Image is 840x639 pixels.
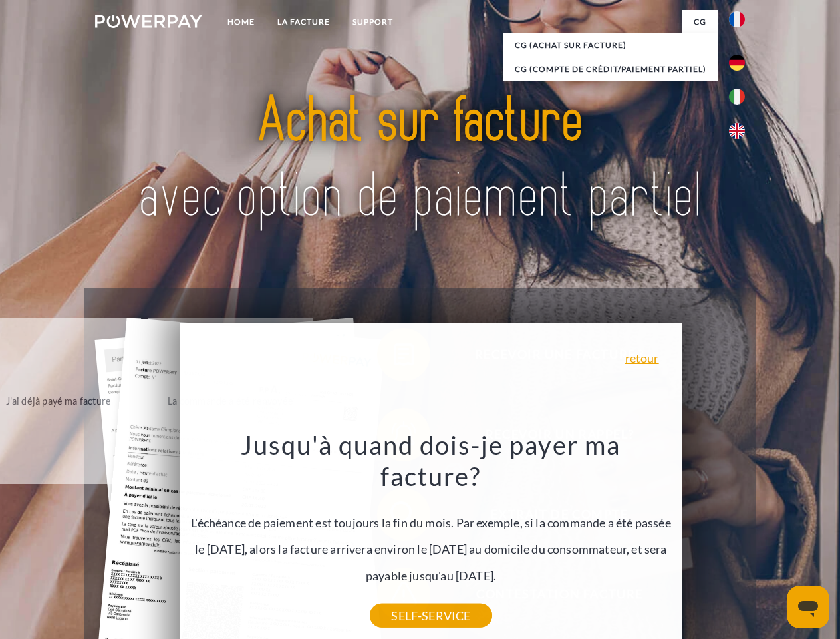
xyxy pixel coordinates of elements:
[503,57,718,81] a: CG (Compte de crédit/paiement partiel)
[188,429,674,493] h3: Jusqu'à quand dois-je payer ma facture?
[370,604,491,628] a: SELF-SERVICE
[729,11,745,27] img: fr
[156,391,305,409] div: La commande a été renvoyée
[729,89,745,105] img: it
[625,352,659,364] a: retour
[266,10,341,34] a: LA FACTURE
[729,123,745,139] img: en
[503,33,718,57] a: CG (achat sur facture)
[787,586,829,628] iframe: Bouton de lancement de la fenêtre de messagerie
[729,55,745,71] img: de
[188,429,674,616] div: L'échéance de paiement est toujours la fin du mois. Par exemple, si la commande a été passée le [...
[95,15,202,28] img: logo-powerpay-white.svg
[682,10,718,34] a: CG
[216,10,266,34] a: Home
[127,64,713,255] img: title-powerpay_fr.svg
[341,10,404,34] a: Support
